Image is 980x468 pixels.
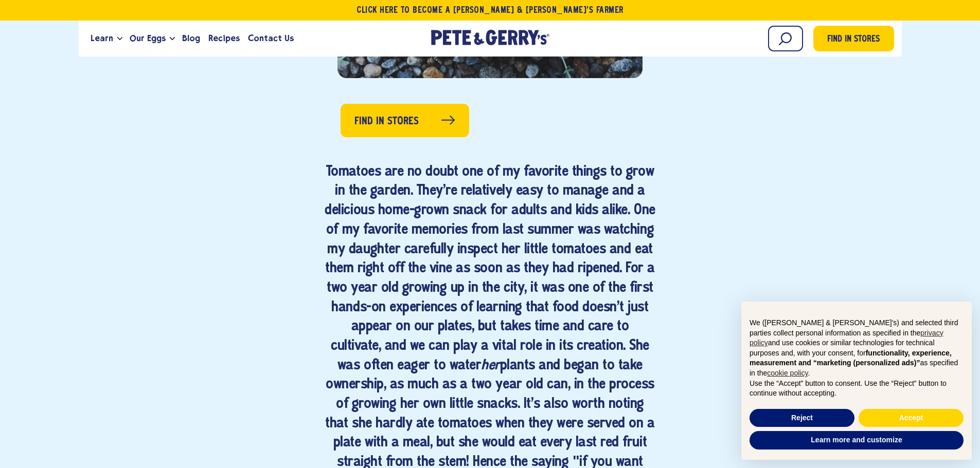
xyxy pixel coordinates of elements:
span: Our Eggs [130,32,166,45]
a: Recipes [204,25,244,52]
span: Recipes [208,32,240,45]
button: Open the dropdown menu for Our Eggs [170,37,175,41]
span: Find in Stores [354,114,419,129]
span: Find in Stores [827,33,880,47]
a: Find in Stores [813,26,894,51]
button: Reject [750,409,854,427]
a: cookie policy [767,369,808,377]
span: Contact Us [248,32,294,45]
a: Find in Stores [341,104,469,137]
input: Search [768,26,803,51]
p: Use the “Accept” button to consent. Use the “Reject” button to continue without accepting. [750,379,964,399]
em: her [481,359,500,372]
span: Blog [182,32,200,45]
button: Open the dropdown menu for Learn [117,37,122,41]
p: We ([PERSON_NAME] & [PERSON_NAME]'s) and selected third parties collect personal information as s... [750,318,964,379]
a: Our Eggs [126,25,170,52]
button: Accept [859,409,964,427]
a: Contact Us [244,25,298,52]
button: Learn more and customize [750,431,964,450]
span: Learn [91,32,113,45]
a: Learn [86,25,117,52]
a: Blog [178,25,204,52]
